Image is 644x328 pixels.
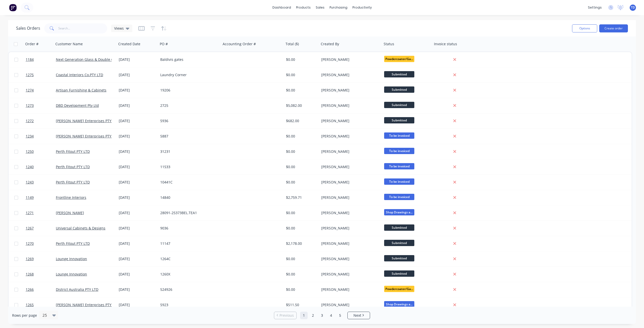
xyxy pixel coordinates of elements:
div: [DATE] [119,57,156,62]
div: [PERSON_NAME] [321,149,377,154]
a: DBD Development Pty Ltd [56,103,99,108]
span: To be invoiced [384,194,414,200]
div: Status [384,41,394,46]
div: purchasing [327,4,350,11]
div: $0.00 [286,72,316,77]
div: [DATE] [119,226,156,231]
a: [PERSON_NAME] [56,210,84,215]
div: products [294,4,313,11]
div: [PERSON_NAME] [321,241,377,246]
a: 1265 [26,297,56,312]
span: To be invoiced [384,163,414,169]
div: productivity [350,4,374,11]
span: Powdercoater/Ga... [384,56,414,62]
span: Submitted [384,102,414,108]
div: [DATE] [119,134,156,139]
div: Laundry Corner [160,72,216,77]
div: [DATE] [119,272,156,277]
span: Submitted [384,71,414,77]
div: [PERSON_NAME] [321,256,377,261]
div: $682.00 [286,118,316,123]
a: Frontline Interiors [56,195,86,200]
a: 1270 [26,236,56,251]
a: 1274 [26,83,56,98]
span: Shop Drawings a... [384,209,414,215]
span: 1272 [26,118,34,123]
div: settings [585,4,604,11]
div: Order # [25,41,38,46]
span: 1265 [26,302,34,307]
div: $0.00 [286,226,316,231]
div: Total ($) [286,41,299,46]
span: Submitted [384,117,414,123]
span: Next [353,313,361,318]
span: 1266 [26,287,34,292]
div: [PERSON_NAME] [321,118,377,123]
div: 31231 [160,149,216,154]
a: 1268 [26,267,56,282]
div: 10441C [160,180,216,185]
div: [DATE] [119,103,156,108]
div: [DATE] [119,241,156,246]
div: 19206 [160,88,216,93]
div: 11147 [160,241,216,246]
div: [PERSON_NAME] [321,272,377,277]
a: Perth Fitout PTY LTD [56,241,90,246]
div: [DATE] [119,195,156,200]
div: [DATE] [119,149,156,154]
span: 1184 [26,57,34,62]
a: 1273 [26,98,56,113]
div: $0.00 [286,164,316,169]
div: [DATE] [119,164,156,169]
span: Submitted [384,86,414,93]
a: 1243 [26,175,56,190]
div: PO # [160,41,168,46]
div: 28091-25373BEL.TEA1 [160,210,216,215]
a: Page 4 [327,312,335,319]
a: Next Generation Glass & Double Glazing [56,57,124,62]
span: 1149 [26,195,34,200]
a: Perth Fitout PTY LTD [56,180,90,184]
span: To be invoiced [384,148,414,154]
span: To be invoiced [384,178,414,185]
div: $0.00 [286,134,316,139]
div: [DATE] [119,88,156,93]
div: $0.00 [286,272,316,277]
span: 1274 [26,88,34,93]
a: Previous page [274,313,296,318]
div: [PERSON_NAME] [321,103,377,108]
a: Next page [348,313,370,318]
span: Powdercoater/Ga... [384,286,414,292]
div: $0.00 [286,256,316,261]
ul: Pagination [272,312,372,319]
div: $2,178.00 [286,241,316,246]
div: [DATE] [119,180,156,185]
span: 1267 [26,226,34,231]
div: 9036 [160,226,216,231]
span: Submitted [384,240,414,246]
div: [PERSON_NAME] [321,164,377,169]
span: 1268 [26,272,34,277]
div: [PERSON_NAME] [321,226,377,231]
span: 1243 [26,180,34,185]
div: [DATE] [119,118,156,123]
a: Universal Cabinets & Designs [56,226,105,230]
a: Page 2 [309,312,317,319]
span: Views [114,26,124,31]
div: $0.00 [286,180,316,185]
div: [PERSON_NAME] [321,195,377,200]
span: Previous [279,313,294,318]
span: Shop Drawings a... [384,301,414,307]
a: 1275 [26,67,56,82]
span: 1271 [26,210,34,215]
div: Created Date [118,41,140,46]
div: [DATE] [119,302,156,307]
button: Create order [599,24,628,32]
a: 1184 [26,52,56,67]
span: To be invoiced [384,132,414,139]
div: Invoice status [434,41,457,46]
div: Customer Name [55,41,83,46]
div: Baldivis gates [160,57,216,62]
div: $511.50 [286,302,316,307]
div: [PERSON_NAME] [321,88,377,93]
